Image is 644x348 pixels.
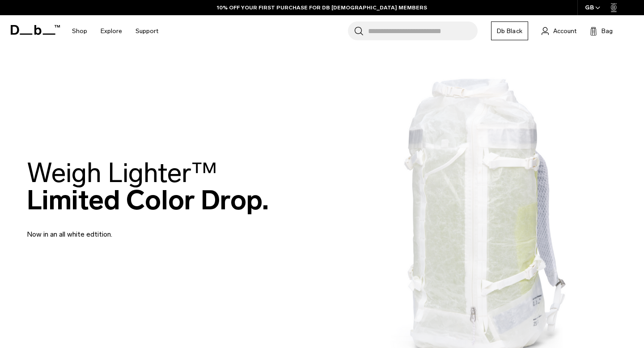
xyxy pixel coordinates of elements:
[542,25,576,36] a: Account
[491,21,528,40] a: Db Black
[217,4,427,12] a: 10% OFF YOUR FIRST PURCHASE FOR DB [DEMOGRAPHIC_DATA] MEMBERS
[136,15,158,47] a: Support
[553,26,576,36] span: Account
[27,157,217,189] span: Weigh Lighter™
[65,15,165,47] nav: Main Navigation
[72,15,87,47] a: Shop
[590,25,613,36] button: Bag
[602,26,613,36] span: Bag
[101,15,122,47] a: Explore
[27,159,269,214] h2: Limited Color Drop.
[27,218,241,240] p: Now in an all white edtition.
